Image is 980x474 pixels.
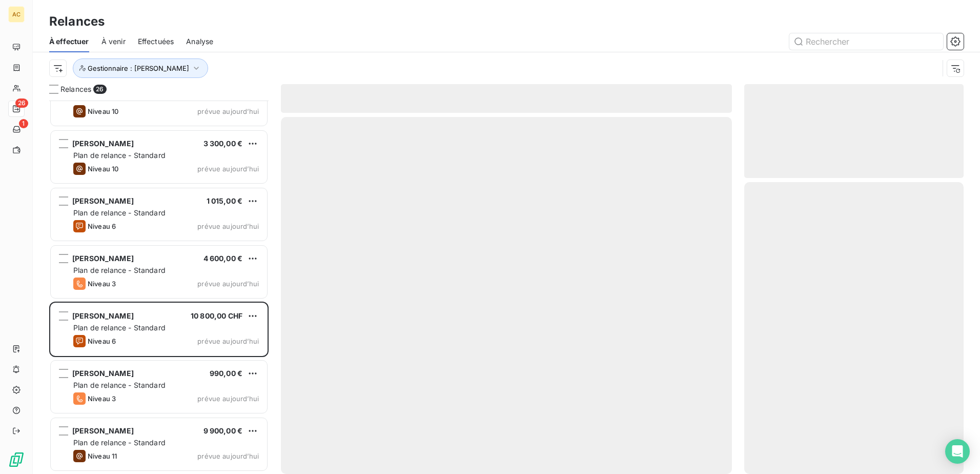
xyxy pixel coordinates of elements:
[72,369,134,378] span: [PERSON_NAME]
[72,196,134,205] span: [PERSON_NAME]
[73,381,166,389] span: Plan de relance - Standard
[203,139,243,148] span: 3 300,00 €
[8,451,25,468] img: Logo LeanPay
[72,139,134,148] span: [PERSON_NAME]
[101,36,126,47] span: À venir
[88,222,116,230] span: Niveau 6
[73,438,166,447] span: Plan de relance - Standard
[197,280,259,288] span: prévue aujourd’hui
[49,36,89,47] span: À effectuer
[72,311,134,320] span: [PERSON_NAME]
[88,165,118,173] span: Niveau 10
[789,33,943,50] input: Rechercher
[49,101,269,474] div: grid
[203,426,243,435] span: 9 900,00 €
[207,196,243,205] span: 1 015,00 €
[88,107,118,115] span: Niveau 10
[73,266,166,274] span: Plan de relance - Standard
[72,254,134,263] span: [PERSON_NAME]
[73,151,166,160] span: Plan de relance - Standard
[88,394,116,403] span: Niveau 3
[197,452,259,460] span: prévue aujourd’hui
[88,280,116,288] span: Niveau 3
[73,208,166,217] span: Plan de relance - Standard
[88,337,116,345] span: Niveau 6
[73,58,208,78] button: Gestionnaire : [PERSON_NAME]
[88,452,117,460] span: Niveau 11
[197,394,259,403] span: prévue aujourd’hui
[203,254,243,263] span: 4 600,00 €
[60,84,91,94] span: Relances
[8,6,25,23] div: AC
[88,64,189,72] span: Gestionnaire : [PERSON_NAME]
[197,222,259,230] span: prévue aujourd’hui
[49,12,105,31] h3: Relances
[93,85,106,94] span: 26
[15,98,28,108] span: 26
[138,36,174,47] span: Effectuées
[197,337,259,345] span: prévue aujourd’hui
[197,107,259,115] span: prévue aujourd’hui
[197,165,259,173] span: prévue aujourd’hui
[72,426,134,435] span: [PERSON_NAME]
[210,369,242,378] span: 990,00 €
[945,439,970,464] div: Open Intercom Messenger
[73,323,166,332] span: Plan de relance - Standard
[186,36,213,47] span: Analyse
[191,311,242,320] span: 10 800,00 CHF
[19,119,28,128] span: 1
